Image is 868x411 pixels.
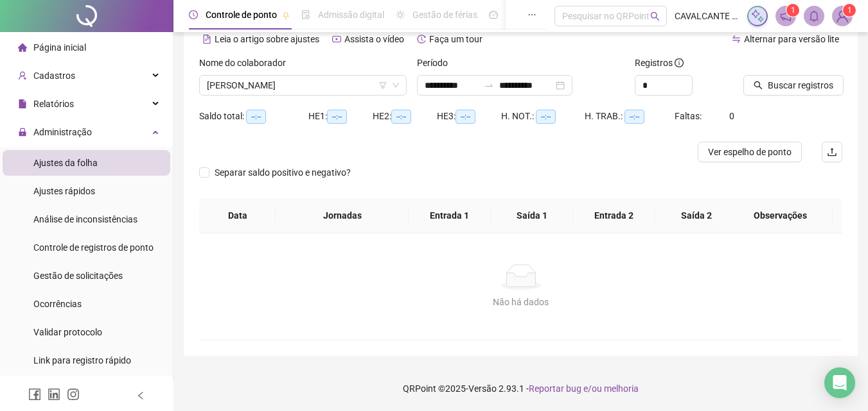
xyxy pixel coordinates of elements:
[28,388,41,401] span: facebook
[655,198,738,233] th: Saída 2
[437,109,501,124] div: HE 3:
[308,109,373,124] div: HE 1:
[429,34,483,44] span: Faça um tour
[246,110,266,124] span: --:--
[732,35,741,44] span: swap
[833,6,852,26] img: 89534
[675,111,704,121] span: Faltas:
[780,10,792,22] span: notification
[536,110,556,124] span: --:--
[738,208,822,222] span: Observações
[209,165,356,180] span: Separar saldo positivo e negativo?
[318,10,384,20] span: Admissão digital
[708,145,792,159] span: Ver espelho de ponto
[18,71,27,80] span: user-add
[18,99,27,108] span: file
[215,295,827,309] div: Não há dados
[18,128,27,137] span: lock
[744,34,839,44] span: Alternar para versão lite
[529,383,639,394] span: Reportar bug e/ou melhoria
[33,214,137,224] span: Análise de inconsistências
[624,110,644,124] span: --:--
[202,35,211,44] span: file-text
[635,56,684,70] span: Registros
[729,111,734,121] span: 0
[484,80,494,90] span: to
[527,10,536,19] span: ellipsis
[276,198,408,233] th: Jornadas
[67,388,80,401] span: instagram
[489,10,498,19] span: dashboard
[728,198,833,233] th: Observações
[33,127,92,137] span: Administração
[484,80,494,90] span: swap-right
[33,71,75,81] span: Cadastros
[650,12,660,21] span: search
[33,242,154,253] span: Controle de registros de ponto
[468,383,497,394] span: Versão
[33,99,74,109] span: Relatórios
[173,366,868,411] footer: QRPoint © 2025 - 2.93.1 -
[409,198,491,233] th: Entrada 1
[48,388,60,401] span: linkedin
[412,10,477,20] span: Gestão de férias
[417,56,456,70] label: Período
[791,6,795,15] span: 1
[754,81,763,90] span: search
[33,186,95,196] span: Ajustes rápidos
[743,75,844,96] button: Buscar registros
[501,109,585,124] div: H. NOT.:
[750,9,765,23] img: sparkle-icon.fc2bf0ac1784a2077858766a79e2daf3.svg
[417,35,426,44] span: history
[327,110,347,124] span: --:--
[18,43,27,52] span: home
[301,10,310,19] span: file-done
[33,42,86,53] span: Página inicial
[824,367,855,398] div: Open Intercom Messenger
[189,10,198,19] span: clock-circle
[392,81,400,89] span: down
[843,4,856,17] sup: Atualize o seu contato no menu Meus Dados
[33,271,123,281] span: Gestão de solicitações
[456,110,475,124] span: --:--
[282,12,290,19] span: pushpin
[379,81,387,89] span: filter
[698,142,802,162] button: Ver espelho de ponto
[808,10,820,22] span: bell
[675,58,684,67] span: info-circle
[491,198,573,233] th: Saída 1
[206,10,277,20] span: Controle de ponto
[136,391,145,400] span: left
[573,198,655,233] th: Entrada 2
[199,56,294,70] label: Nome do colaborador
[33,327,102,337] span: Validar protocolo
[33,158,98,168] span: Ajustes da folha
[768,78,833,92] span: Buscar registros
[373,109,437,124] div: HE 2:
[207,76,399,95] span: JOANA LAYLLA MARTINS DO NASCIMENTO
[199,198,276,233] th: Data
[199,109,308,124] div: Saldo total:
[33,355,131,365] span: Link para registro rápido
[585,109,675,124] div: H. TRAB.:
[215,34,319,44] span: Leia o artigo sobre ajustes
[391,110,411,124] span: --:--
[827,147,837,157] span: upload
[786,4,799,17] sup: 1
[396,10,405,19] span: sun
[847,6,852,15] span: 1
[33,299,82,309] span: Ocorrências
[344,34,404,44] span: Assista o vídeo
[675,9,740,23] span: CAVALCANTE PINHEIRO LTDA
[332,35,341,44] span: youtube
